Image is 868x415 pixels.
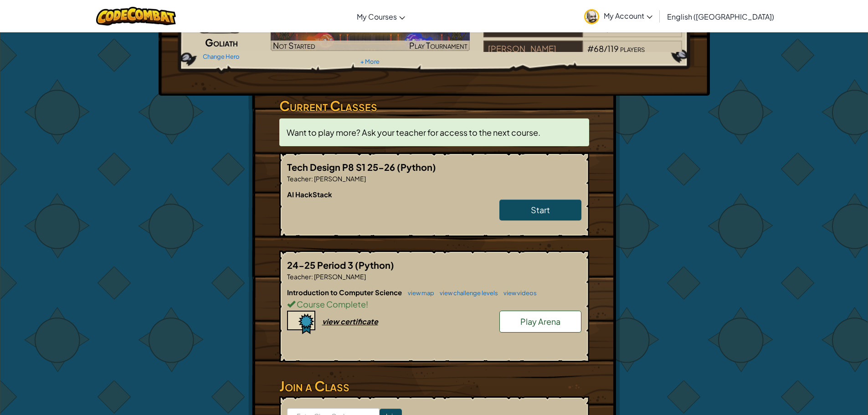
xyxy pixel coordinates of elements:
[357,12,397,21] span: My Courses
[604,43,607,54] span: /
[366,299,368,309] span: !
[580,2,657,31] a: My Account
[483,49,683,60] a: [PERSON_NAME]#68/119players
[287,288,403,297] span: Introduction to Computer Science
[352,4,410,29] a: My Courses
[587,43,594,54] span: #
[287,174,311,183] span: Teacher
[311,174,313,183] span: :
[531,205,550,215] span: Start
[271,16,470,51] img: Golden Goal
[663,4,779,29] a: English ([GEOGRAPHIC_DATA])
[403,289,434,297] a: view map
[311,272,313,281] span: :
[397,161,436,173] span: (Python)
[273,40,315,51] span: Not Started
[499,289,537,297] a: view videos
[287,272,311,281] span: Teacher
[287,161,397,173] span: Tech Design P8 S1 25-26
[607,43,619,54] span: 119
[287,127,540,138] span: Want to play more? Ask your teacher for access to the next course.
[287,190,332,199] span: AI HackStack
[409,40,467,51] span: Play Tournament
[667,12,774,21] span: English ([GEOGRAPHIC_DATA])
[313,272,366,281] span: [PERSON_NAME]
[355,259,394,271] span: (Python)
[203,53,240,60] a: Change Hero
[287,317,378,326] a: view certificate
[604,11,652,20] span: My Account
[279,96,589,116] h3: Current Classes
[287,259,355,271] span: 24-25 Period 3
[287,311,315,334] img: certificate-icon.png
[205,36,238,49] span: Goliath
[360,58,380,65] a: + More
[96,7,176,26] img: CodeCombat logo
[594,43,604,54] span: 68
[483,29,683,39] a: Academy for Science and Design Charter (m)#182/237players
[322,317,378,326] div: view certificate
[313,174,366,183] span: [PERSON_NAME]
[499,200,581,220] a: Start
[295,299,366,309] span: Course Complete
[435,289,498,297] a: view challenge levels
[520,316,560,327] span: Play Arena
[271,16,470,51] a: Not StartedPlay Tournament
[279,376,589,396] h3: Join a Class
[483,41,583,58] div: [PERSON_NAME]
[584,9,599,24] img: avatar
[620,43,645,54] span: players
